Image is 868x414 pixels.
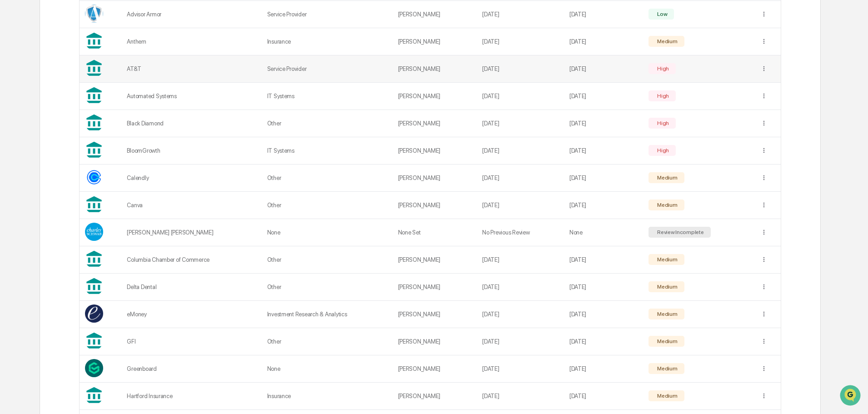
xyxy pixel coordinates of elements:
[9,204,16,211] div: 🔎
[655,65,669,72] div: High
[9,19,165,34] p: How can we help?
[9,70,25,86] img: 1746055101610-c473b297-6a78-478c-a979-82029cc54cd1
[262,55,393,83] td: Service Provider
[477,83,564,110] td: [DATE]
[655,229,704,235] div: Review Incomplete
[477,1,564,28] td: [DATE]
[393,219,477,246] td: None Set
[90,225,110,232] span: Pylon
[393,328,477,355] td: [PERSON_NAME]
[127,338,256,345] div: GFI
[28,148,74,155] span: [PERSON_NAME]
[393,301,477,328] td: [PERSON_NAME]
[262,137,393,165] td: IT Systems
[839,384,863,409] iframe: Open customer support
[393,55,477,83] td: [PERSON_NAME]
[127,175,256,181] div: Calendly
[262,165,393,192] td: Other
[9,187,16,194] div: 🖐️
[393,165,477,192] td: [PERSON_NAME]
[85,5,103,23] img: Vendor Logo
[75,186,113,195] span: Attestations
[393,28,477,55] td: [PERSON_NAME]
[655,120,669,126] div: High
[127,284,256,290] div: Delta Dental
[85,223,103,241] img: Vendor Logo
[564,219,643,246] td: None
[19,70,35,86] img: 8933085812038_c878075ebb4cc5468115_72.jpg
[80,124,99,131] span: [DATE]
[393,246,477,274] td: [PERSON_NAME]
[262,83,393,110] td: IT Systems
[41,70,149,79] div: Start new chat
[127,120,256,127] div: Black Diamond
[564,192,643,219] td: [DATE]
[393,355,477,383] td: [PERSON_NAME]
[18,186,59,195] span: Preclearance
[477,355,564,383] td: [DATE]
[655,93,669,99] div: High
[262,355,393,383] td: None
[393,137,477,165] td: [PERSON_NAME]
[655,202,677,208] div: Medium
[9,115,24,130] img: Tammy Steffen
[477,301,564,328] td: [DATE]
[655,147,669,154] div: High
[64,225,110,232] a: Powered byPylon
[477,328,564,355] td: [DATE]
[262,328,393,355] td: Other
[564,383,643,410] td: [DATE]
[9,101,61,108] div: Past conversations
[127,393,256,399] div: Hartford Insurance
[655,256,677,263] div: Medium
[564,110,643,137] td: [DATE]
[655,38,677,45] div: Medium
[127,11,256,18] div: Advisor Armor
[564,274,643,301] td: [DATE]
[564,246,643,274] td: [DATE]
[127,65,256,72] div: AT&T
[141,99,165,110] button: See all
[262,301,393,328] td: Investment Research & Analytics
[262,219,393,246] td: None
[127,93,256,100] div: Automated Systems
[564,83,643,110] td: [DATE]
[393,110,477,137] td: [PERSON_NAME]
[655,365,677,372] div: Medium
[127,147,256,154] div: BloomGrowth
[477,192,564,219] td: [DATE]
[564,137,643,165] td: [DATE]
[564,328,643,355] td: [DATE]
[262,28,393,55] td: Insurance
[5,182,62,199] a: 🖐️Preclearance
[41,79,125,86] div: We're available if you need us!
[564,55,643,83] td: [DATE]
[85,304,103,323] img: Vendor Logo
[655,311,677,317] div: Medium
[655,393,677,399] div: Medium
[127,365,256,372] div: Greenboard
[62,182,116,199] a: 🗄️Attestations
[75,148,79,155] span: •
[18,203,57,212] span: Data Lookup
[655,175,677,181] div: Medium
[393,383,477,410] td: [PERSON_NAME]
[564,28,643,55] td: [DATE]
[564,301,643,328] td: [DATE]
[262,110,393,137] td: Other
[477,28,564,55] td: [DATE]
[655,338,677,344] div: Medium
[5,200,61,216] a: 🔎Data Lookup
[75,124,79,131] span: •
[564,1,643,28] td: [DATE]
[66,187,73,194] div: 🗄️
[393,274,477,301] td: [PERSON_NAME]
[9,140,24,154] img: Tammy Steffen
[393,1,477,28] td: [PERSON_NAME]
[393,192,477,219] td: [PERSON_NAME]
[155,72,165,83] button: Start new chat
[80,148,99,155] span: [DATE]
[127,202,256,209] div: Canva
